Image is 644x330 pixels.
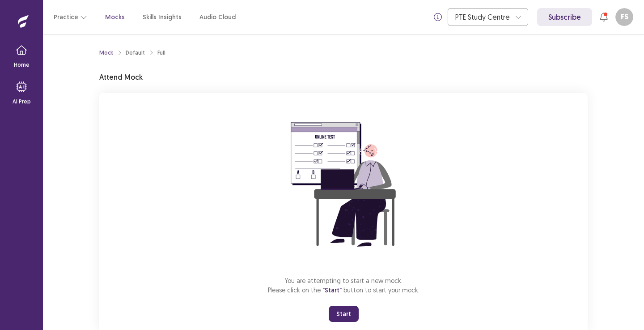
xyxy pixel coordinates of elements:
[537,8,592,26] a: Subscribe
[329,306,359,322] button: Start
[322,286,342,294] span: "Start"
[199,13,236,22] a: Audio Cloud
[430,9,446,25] button: info
[14,61,30,69] p: Home
[263,104,424,265] img: attend-mock
[268,276,419,295] p: You are attempting to start a new mock. Please click on the button to start your mock.
[615,8,633,26] button: FS
[143,13,182,22] a: Skills Insights
[99,72,143,82] p: Attend Mock
[13,98,31,106] p: AI Prep
[54,9,87,25] button: Practice
[99,49,165,57] nav: breadcrumb
[105,13,125,22] a: Mocks
[157,49,165,57] div: Full
[126,49,145,57] div: Default
[99,49,113,57] a: Mock
[455,9,511,26] div: PTE Study Centre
